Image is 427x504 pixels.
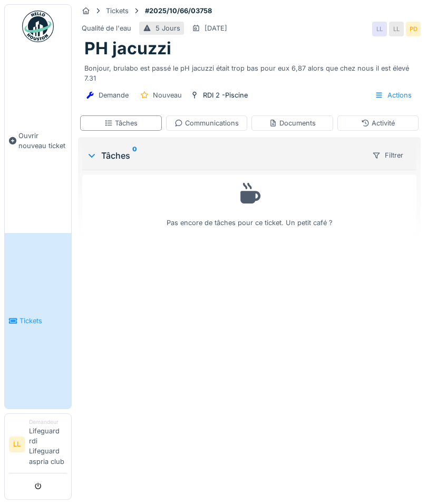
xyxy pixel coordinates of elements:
[29,418,67,471] li: Lifeguard rdi Lifeguard aspria club
[84,38,171,59] h1: PH jacuzzi
[86,149,363,162] div: Tâches
[205,23,227,33] div: [DATE]
[22,11,54,42] img: Badge_color-CXgf-gQk.svg
[132,149,137,162] sup: 0
[20,316,67,326] span: Tickets
[174,118,239,128] div: Communications
[203,90,248,100] div: RDI 2 -Piscine
[389,22,404,36] div: LL
[370,88,416,103] div: Actions
[99,90,129,100] div: Demande
[9,418,67,473] a: LL DemandeurLifeguard rdi Lifeguard aspria club
[29,418,67,426] div: Demandeur
[5,233,71,408] a: Tickets
[269,118,316,128] div: Documents
[84,59,414,83] div: Bonjour, brulabo est passé le pH jacuzzi était trop bas pour eux 6,87 alors que chez nous il est ...
[104,118,138,128] div: Tâches
[367,148,408,163] div: Filtrer
[372,22,387,36] div: LL
[18,131,67,151] span: Ouvrir nouveau ticket
[156,23,180,33] div: 5 Jours
[153,90,182,100] div: Nouveau
[141,6,216,16] strong: #2025/10/66/03758
[89,179,410,228] div: Pas encore de tâches pour ce ticket. Un petit café ?
[361,118,395,128] div: Activité
[106,6,129,16] div: Tickets
[5,48,71,233] a: Ouvrir nouveau ticket
[9,437,25,452] li: LL
[406,22,421,36] div: PD
[82,23,131,33] div: Qualité de l'eau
